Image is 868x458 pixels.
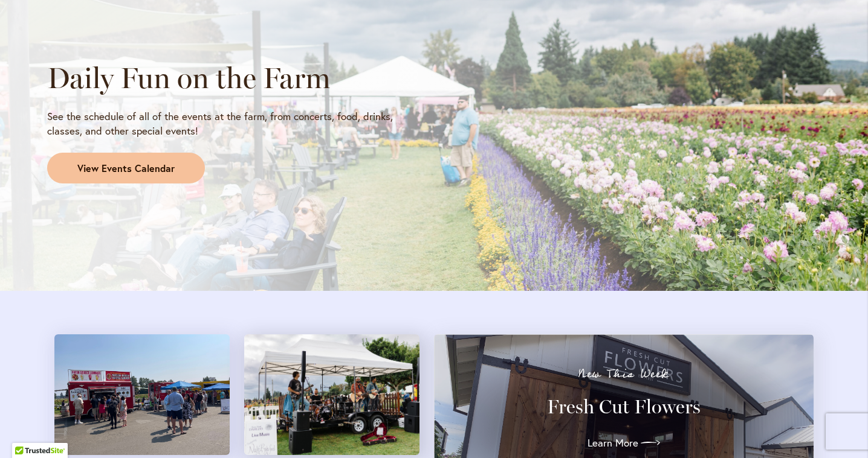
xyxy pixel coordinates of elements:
[77,162,175,176] span: View Events Calendar
[244,334,419,455] img: A four-person band plays with a field of pink dahlias in the background
[47,153,205,184] a: View Events Calendar
[47,61,423,95] h2: Daily Fun on the Farm
[54,334,230,455] img: Attendees gather around food trucks on a sunny day at the farm
[456,368,792,380] p: New This Week
[456,395,792,419] h3: Fresh Cut Flowers
[47,109,423,138] p: See the schedule of all of the events at the farm, from concerts, food, drinks, classes, and othe...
